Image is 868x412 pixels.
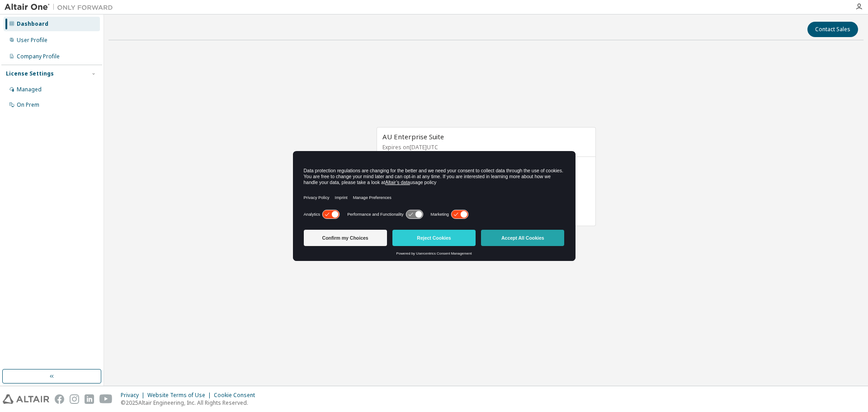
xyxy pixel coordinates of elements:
span: AU Enterprise Suite [382,132,444,141]
div: Company Profile [17,53,60,60]
div: Cookie Consent [214,392,260,399]
p: Expires on [DATE] UTC [382,143,588,151]
div: On Prem [17,101,39,109]
img: Altair One [5,3,118,12]
div: Dashboard [17,20,48,28]
p: © 2025 Altair Engineering, Inc. All Rights Reserved. [121,399,260,407]
img: facebook.svg [55,394,64,404]
button: Contact Sales [807,22,858,37]
div: Website Terms of Use [147,392,214,399]
div: Managed [17,86,42,93]
div: License Settings [6,70,54,77]
img: youtube.svg [99,394,113,404]
div: Privacy [121,392,147,399]
img: instagram.svg [70,394,79,404]
img: altair_logo.svg [3,394,49,404]
div: User Profile [17,37,47,44]
img: linkedin.svg [85,394,94,404]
